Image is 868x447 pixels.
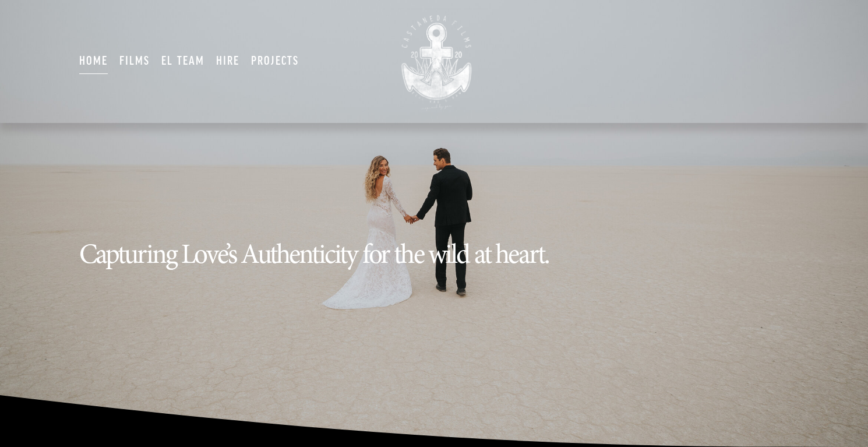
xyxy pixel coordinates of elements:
a: EL TEAM [161,47,204,75]
a: Projects [251,47,299,75]
img: CASTANEDA FILMS [382,9,488,114]
a: Home [79,47,108,75]
h2: Capturing Love’s Authenticity for the wild at heart. [79,241,549,268]
a: Films [119,47,150,75]
a: Hire [216,47,240,75]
